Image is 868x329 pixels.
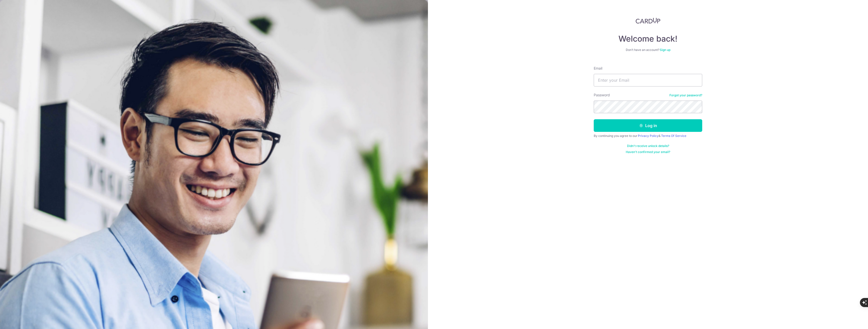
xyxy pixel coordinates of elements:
[669,93,702,97] a: Forgot your password?
[661,134,686,138] a: Terms Of Service
[594,119,702,132] button: Log in
[594,34,702,44] h4: Welcome back!
[626,150,670,154] a: Haven't confirmed your email?
[594,48,702,52] div: Don’t have an account?
[594,74,702,86] input: Enter your Email
[627,144,669,148] a: Didn't receive unlock details?
[660,48,670,52] a: Sign up
[638,134,659,138] a: Privacy Policy
[636,18,660,24] img: CardUp Logo
[594,66,602,71] label: Email
[594,134,702,138] div: By continuing you agree to our &
[594,93,610,98] label: Password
